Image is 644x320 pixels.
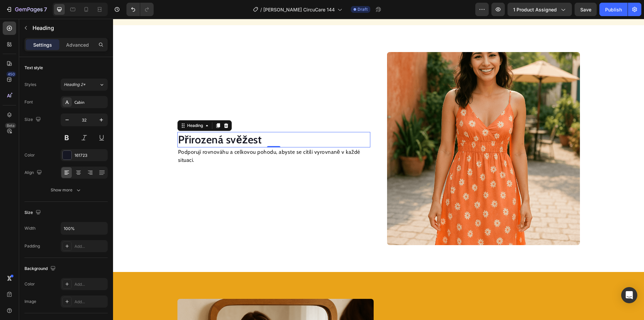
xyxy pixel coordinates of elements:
div: 450 [6,72,16,77]
div: Add... [74,299,106,305]
button: 7 [3,3,50,16]
div: Text style [24,65,43,71]
div: Open Intercom Messenger [621,287,637,303]
p: 7 [44,5,47,13]
span: / [260,6,262,13]
div: Add... [74,281,106,287]
img: gempages_577859922692145938-f6d60fe4-202c-4367-b154-14703af4bcb7.png [274,33,467,226]
span: [PERSON_NAME] CircuCare 144 [263,6,335,13]
span: Draft [358,6,368,12]
button: Heading 2* [61,79,108,91]
div: Image [24,299,36,305]
span: Save [580,7,591,12]
div: Add... [74,243,106,249]
button: Show more [24,184,108,196]
div: Size [24,208,42,217]
div: Color [24,281,35,287]
p: Settings [33,41,52,48]
span: 1 product assigned [513,6,557,13]
div: Publish [605,6,622,13]
button: 1 product assigned [507,3,572,16]
button: Save [575,3,597,16]
div: Align [24,168,43,177]
div: Show more [51,187,82,193]
div: Color [24,152,35,158]
div: Padding [24,243,40,249]
span: Heading 2* [64,82,86,88]
div: Background [24,264,57,273]
iframe: Design area [113,19,644,320]
div: Font [24,99,33,105]
button: Publish [599,3,628,16]
div: Cabin [74,99,106,105]
div: Beta [5,123,16,128]
div: 161723 [74,152,106,158]
p: Heading [33,24,105,32]
p: Advanced [66,41,89,48]
div: Width [24,225,36,231]
div: Undo/Redo [126,3,154,16]
div: Size [24,115,42,124]
input: Auto [61,222,107,234]
div: Styles [24,82,36,88]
